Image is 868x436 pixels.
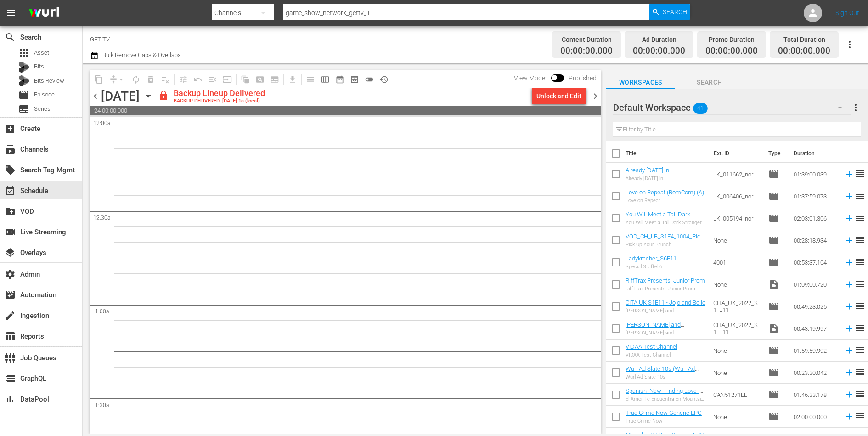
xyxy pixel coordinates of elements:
[5,373,16,384] span: GraphQL
[663,4,687,20] span: Search
[768,191,779,202] span: Episode
[626,299,705,306] a: CITA UK S1E11 - Jojo and Belle
[710,340,765,362] td: None
[854,278,865,289] span: reorder
[844,235,854,245] svg: Add to Schedule
[34,104,51,113] span: Series
[22,2,66,24] img: ans4CAIJ8jUAAAAAAAAAAAAAAAAAAAAAAAAgQb4GAAAAAAAAAAAAAAAAAAAAAAAAJMjXAAAAAAAAAAAAAAAAAAAAAAAAgAT5G...
[5,394,16,405] span: DataPool
[790,185,840,207] td: 01:37:59.073
[710,317,765,340] td: CITA_UK_2022_S1_E11
[788,141,843,166] th: Duration
[633,33,685,46] div: Ad Duration
[5,164,16,176] span: Search Tag Mgmt
[790,229,840,251] td: 00:28:18.934
[710,295,765,317] td: CITA_UK_2022_S1_E11
[675,77,744,88] span: Search
[335,75,344,84] span: date_range_outlined
[790,406,840,428] td: 02:00:00.000
[708,141,763,166] th: Ext. ID
[6,7,17,18] span: menu
[768,367,779,378] span: Episode
[790,273,840,295] td: 01:09:00.720
[768,213,779,224] span: Episode
[626,277,705,284] a: RiffTrax Presents: Junior Prom
[626,343,677,350] a: VIDAA Test Channel
[5,331,16,342] span: Reports
[790,251,840,273] td: 00:53:37.104
[626,211,693,225] a: You Will Meet a Tall Dark Stranger (RomCom) (A)
[253,72,267,87] span: Create Search Block
[626,365,699,379] a: Wurl Ad Slate 10s (Wurl Ad Slate 10s (00:30:00))
[844,323,854,334] svg: Add to Schedule
[854,212,865,223] span: reorder
[626,242,706,248] div: Pick Up Your Brunch
[626,409,702,416] a: True Crime Now Generic EPG
[710,185,765,207] td: LK_006406_nor
[158,72,173,87] span: Clear Lineup
[854,300,865,311] span: reorder
[158,90,169,101] span: lock
[710,362,765,384] td: None
[626,176,706,181] div: Already [DATE] in [GEOGRAPHIC_DATA]
[626,167,681,187] a: Already [DATE] in [GEOGRAPHIC_DATA] (RomCom) (A)
[626,387,703,401] a: Spanish_New_Finding Love In Mountain View
[5,247,16,258] span: Overlays
[649,4,690,20] button: Search
[844,279,854,289] svg: Add to Schedule
[101,51,181,58] span: Bulk Remove Gaps & Overlaps
[854,367,865,378] span: reorder
[844,213,854,223] svg: Add to Schedule
[763,141,788,166] th: Type
[536,88,581,104] div: Unlock and Edit
[90,106,601,115] span: 24:00:00.000
[564,74,601,82] span: Published
[710,273,765,295] td: None
[768,235,779,246] span: Episode
[106,72,129,87] span: Remove Gaps & Overlaps
[350,75,359,84] span: preview_outlined
[560,33,613,46] div: Content Duration
[626,198,704,204] div: Love on Repeat
[626,286,705,292] div: RiffTrax Presents: Junior Prom
[710,163,765,185] td: LK_011662_nor
[854,168,865,179] span: reorder
[768,323,779,334] span: Video
[626,352,677,358] div: VIDAA Test Channel
[5,206,16,217] span: VOD
[5,144,16,155] span: Channels
[790,317,840,340] td: 00:43:19.997
[850,102,861,113] span: more_vert
[18,62,29,73] div: Bits
[768,345,779,356] span: Episode
[91,72,106,87] span: Copy Lineup
[318,72,333,87] span: Week Calendar View
[854,323,865,334] span: reorder
[844,257,854,267] svg: Add to Schedule
[5,310,16,321] span: Ingestion
[626,396,706,402] div: El Amor Te Encuentra En Mountain View
[235,70,253,88] span: Refresh All Search Blocks
[532,88,586,104] button: Unlock and Edit
[854,411,865,422] span: reorder
[18,90,29,101] span: Episode
[844,169,854,179] svg: Add to Schedule
[34,76,64,85] span: Bits Review
[844,345,854,356] svg: Add to Schedule
[844,191,854,201] svg: Add to Schedule
[18,103,29,114] span: Series
[606,77,675,88] span: Workspaces
[5,123,16,134] span: Create
[854,256,865,267] span: reorder
[362,72,377,87] span: 24 hours Lineup View is OFF
[790,384,840,406] td: 01:46:33.178
[626,189,704,196] a: Love on Repeat (RomCom) (A)
[5,269,16,280] span: Admin
[5,352,16,363] span: Job Queues
[626,321,684,335] a: [PERSON_NAME] and [PERSON_NAME]
[626,141,708,166] th: Title
[5,289,16,300] span: Automation
[379,75,389,84] span: history_outlined
[854,389,865,400] span: reorder
[778,46,830,57] span: 00:00:00.000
